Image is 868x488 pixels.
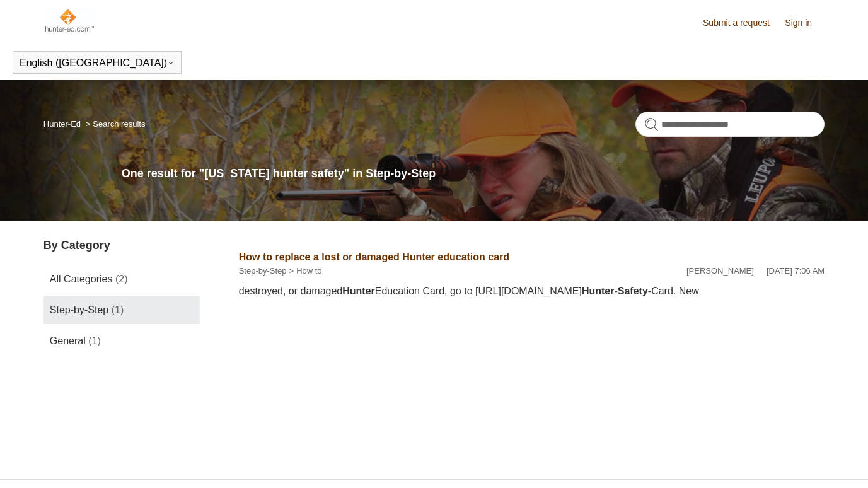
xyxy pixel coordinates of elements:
[50,305,108,315] span: Step-by-Step
[703,16,782,30] a: Submit a request
[239,252,509,262] a: How to replace a lost or damaged Hunter education card
[686,265,754,277] li: [PERSON_NAME]
[43,327,200,355] a: General (1)
[122,165,825,182] h1: One result for "[US_STATE] hunter safety" in Step-by-Step
[239,265,287,277] li: Step-by-Step
[43,8,95,33] img: Hunter-Ed Help Center home page
[287,265,322,277] li: How to
[239,266,287,276] a: Step-by-Step
[43,119,83,129] li: Hunter-Ed
[342,286,375,296] em: Hunter
[50,335,86,346] span: General
[43,296,200,324] a: Step-by-Step (1)
[83,119,146,129] li: Search results
[112,305,124,315] span: (1)
[635,112,825,137] input: Search
[582,286,615,296] em: Hunter
[785,16,825,30] a: Sign in
[88,335,101,346] span: (1)
[296,266,321,276] a: How to
[618,286,648,296] em: Safety
[50,274,113,284] span: All Categories
[239,284,825,299] div: destroyed, or damaged Education Card, go to [URL][DOMAIN_NAME] - -Card. New
[767,266,825,276] time: 07/28/2022, 07:06
[43,119,81,129] a: Hunter-Ed
[43,265,200,293] a: All Categories (2)
[20,57,175,69] button: English ([GEOGRAPHIC_DATA])
[43,237,200,254] h3: By Category
[115,274,128,284] span: (2)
